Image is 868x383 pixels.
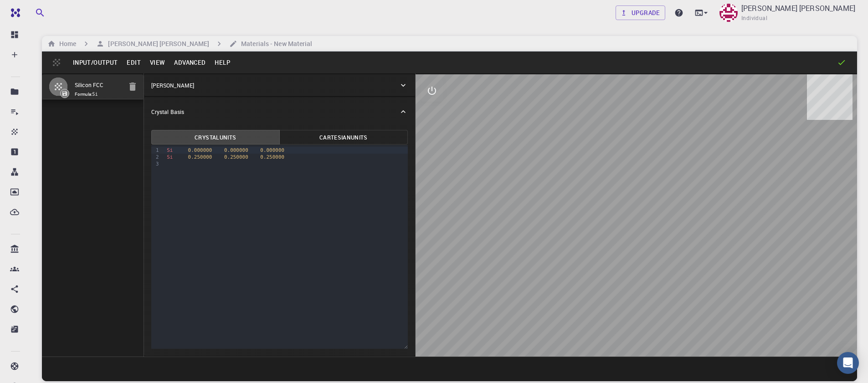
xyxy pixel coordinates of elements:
span: 0.250000 [260,154,284,160]
button: Input/Output [68,55,122,70]
div: 1 [151,147,160,154]
h6: Materials - New Material [237,39,312,49]
img: logo [7,8,20,17]
code: Si [92,92,98,97]
div: Crystal Basis [144,97,415,126]
span: 0.000000 [224,147,248,153]
span: Si [167,154,173,160]
button: View [145,55,170,70]
a: Upgrade [616,5,665,20]
button: Advanced [169,55,210,70]
span: 0.000000 [188,147,212,153]
p: [PERSON_NAME] [151,81,194,89]
button: CartesianUnits [279,130,408,145]
span: 0.000000 [260,147,284,153]
h6: Home [56,39,76,49]
span: Individual [741,14,767,23]
p: [PERSON_NAME] [PERSON_NAME] [741,3,855,14]
span: Si [167,147,173,153]
h6: [PERSON_NAME] [PERSON_NAME] [104,39,209,49]
img: Sanjay Kumar Mahla [719,4,738,22]
div: [PERSON_NAME] [144,74,415,96]
div: Open Intercom Messenger [837,352,859,374]
span: Formula: [75,91,122,98]
div: 3 [151,160,160,167]
div: 2 [151,154,160,160]
button: Help [210,55,235,70]
p: Crystal Basis [151,108,184,116]
span: 0.250000 [224,154,248,160]
button: CrystalUnits [151,130,280,145]
span: 0.250000 [188,154,212,160]
nav: breadcrumb [46,39,314,49]
button: Edit [122,55,145,70]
